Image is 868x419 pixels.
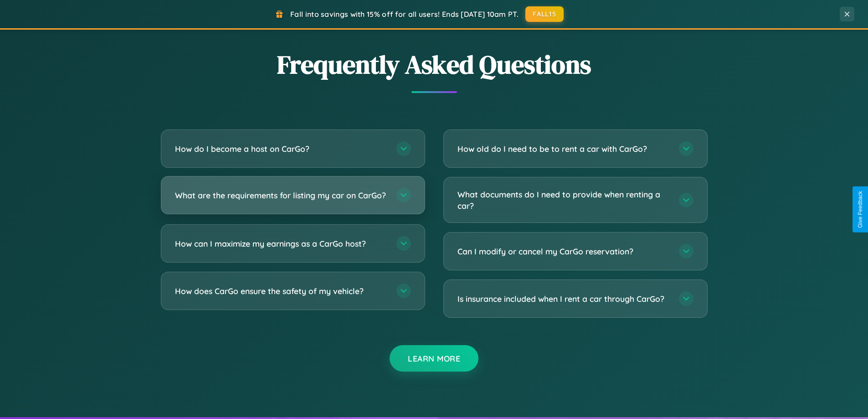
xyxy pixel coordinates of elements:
[175,285,387,297] h3: How does CarGo ensure the safety of my vehicle?
[175,190,387,201] h3: What are the requirements for listing my car on CarGo?
[457,189,670,211] h3: What documents do I need to provide when renting a car?
[457,143,670,155] h3: How old do I need to be to rent a car with CarGo?
[290,10,519,19] span: Fall into savings with 15% off for all users! Ends [DATE] 10am PT.
[457,246,670,257] h3: Can I modify or cancel my CarGo reservation?
[857,191,863,228] div: Give Feedback
[390,345,478,372] button: Learn More
[161,47,708,82] h2: Frequently Asked Questions
[175,238,387,249] h3: How can I maximize my earnings as a CarGo host?
[525,6,564,22] button: FALL15
[457,293,670,305] h3: Is insurance included when I rent a car through CarGo?
[175,143,387,155] h3: How do I become a host on CarGo?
